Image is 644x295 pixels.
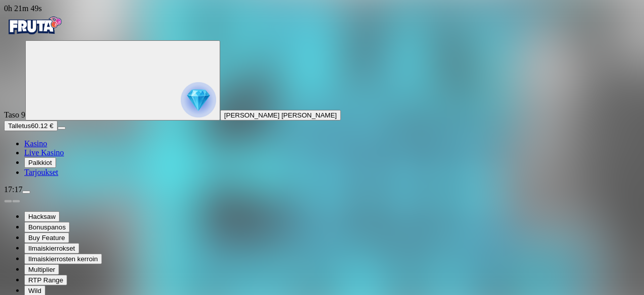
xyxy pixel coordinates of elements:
[8,122,31,130] span: Talletus
[28,287,41,294] span: Wild
[28,223,66,231] span: Bonuspanos
[4,121,58,131] button: Talletusplus icon60.12 €
[24,275,67,285] button: RTP Range
[22,191,30,194] button: menu
[24,243,79,254] button: Ilmaiskierrokset
[4,13,65,38] img: Fruta
[28,159,52,166] span: Palkkiot
[24,148,64,157] span: Live Kasino
[24,168,58,176] a: gift-inverted iconTarjoukset
[58,127,66,130] button: menu
[24,254,102,264] button: Ilmaiskierrosten kerroin
[24,211,60,222] button: Hacksaw
[12,200,20,203] button: next slide
[220,110,341,121] button: [PERSON_NAME] [PERSON_NAME]
[4,110,25,119] span: Taso 9
[28,213,56,220] span: Hacksaw
[24,139,47,148] a: diamond iconKasino
[24,168,58,176] span: Tarjoukset
[24,232,69,243] button: Buy Feature
[24,264,59,275] button: Multiplier
[28,255,98,263] span: Ilmaiskierrosten kerroin
[24,148,64,157] a: poker-chip iconLive Kasino
[4,4,42,13] span: user session time
[224,111,337,119] span: [PERSON_NAME] [PERSON_NAME]
[181,82,216,117] img: reward progress
[24,139,47,148] span: Kasino
[31,122,53,130] span: 60.12 €
[4,200,12,203] button: prev slide
[4,13,640,177] nav: Primary
[28,266,55,273] span: Multiplier
[24,222,70,232] button: Bonuspanos
[4,31,65,40] a: Fruta
[25,40,220,121] button: reward progress
[24,157,56,168] button: reward iconPalkkiot
[4,185,22,194] span: 17:17
[28,276,63,284] span: RTP Range
[28,234,65,242] span: Buy Feature
[28,245,75,252] span: Ilmaiskierrokset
